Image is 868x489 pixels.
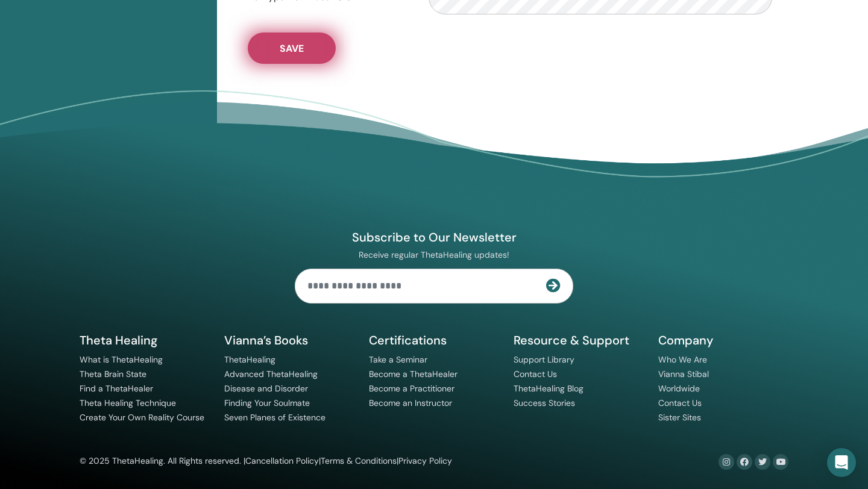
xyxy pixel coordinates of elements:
p: Receive regular ThetaHealing updates! [295,249,573,260]
a: Become an Instructor [369,397,452,408]
a: Sister Sites [658,412,701,423]
h5: Certifications [369,332,499,348]
a: Disease and Disorder [224,383,308,394]
div: Open Intercom Messenger [827,448,856,477]
h4: Subscribe to Our Newsletter [295,229,573,245]
span: Save [280,42,304,55]
a: Contact Us [658,397,702,408]
a: Who We Are [658,354,707,365]
button: Save [248,33,336,64]
a: Privacy Policy [398,455,452,466]
a: Create Your Own Reality Course [80,412,204,423]
a: Theta Healing Technique [80,397,176,408]
h5: Theta Healing [80,332,210,348]
a: Finding Your Soulmate [224,397,310,408]
div: © 2025 ThetaHealing. All Rights reserved. | | | [80,454,452,469]
h5: Resource & Support [514,332,644,348]
h5: Company [658,332,788,348]
a: Become a ThetaHealer [369,369,458,379]
h5: Vianna’s Books [224,332,354,348]
a: What is ThetaHealing [80,354,163,365]
a: Advanced ThetaHealing [224,369,318,379]
a: Seven Planes of Existence [224,412,325,423]
a: ThetaHealing [224,354,275,365]
a: Find a ThetaHealer [80,383,153,394]
a: Worldwide [658,383,700,394]
a: ThetaHealing Blog [514,383,583,394]
a: Take a Seminar [369,354,427,365]
a: Vianna Stibal [658,369,709,379]
a: Success Stories [514,397,575,408]
a: Support Library [514,354,574,365]
a: Cancellation Policy [245,455,319,466]
a: Contact Us [514,369,557,379]
a: Terms & Conditions [321,455,397,466]
a: Theta Brain State [80,369,146,379]
a: Become a Practitioner [369,383,454,394]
